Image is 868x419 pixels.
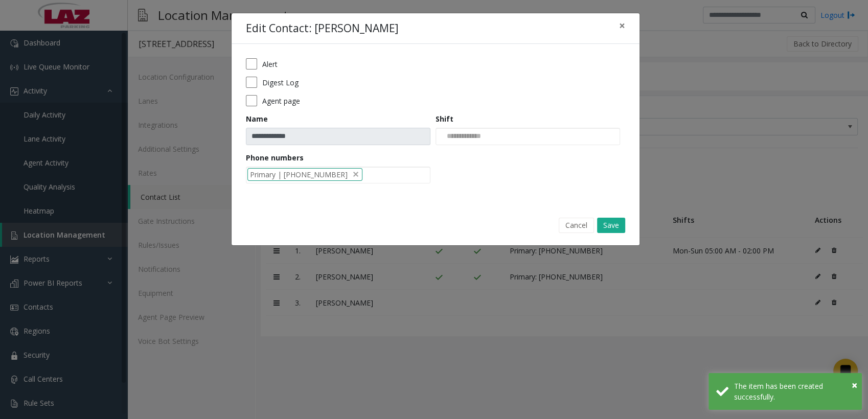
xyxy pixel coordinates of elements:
[352,169,360,180] span: delete
[852,378,857,393] button: Close
[734,381,854,402] div: The item has been created successfully.
[597,218,625,233] button: Save
[246,20,398,37] h4: Edit Contact: [PERSON_NAME]
[852,378,857,392] span: ×
[246,113,268,124] label: Name
[559,218,594,233] button: Cancel
[619,18,625,33] span: ×
[436,113,453,124] label: Shift
[246,152,304,163] label: Phone numbers
[262,96,300,106] label: Agent page
[612,13,632,38] button: Close
[250,169,348,180] span: Primary | [PHONE_NUMBER]
[262,59,278,69] label: Alert
[262,77,299,88] label: Digest Log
